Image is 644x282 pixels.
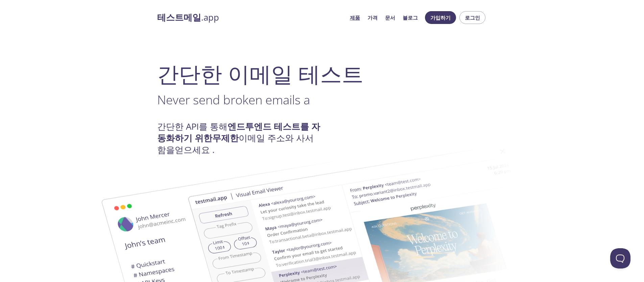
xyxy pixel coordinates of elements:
[201,11,219,23] font: .app
[403,14,418,21] font: 블로그
[459,11,485,24] button: 로그인
[367,14,378,21] font: 가격
[465,14,480,21] font: 로그인
[157,132,314,155] font: 이메일 주소와 사서함을
[157,59,363,88] font: 간단한 이메일 테스트
[175,144,215,156] font: 얻으세요 .
[430,14,451,21] font: 가입하기
[367,13,378,22] a: 가격
[350,14,360,21] font: 제품
[425,11,456,24] button: 가입하기
[385,13,395,22] a: 문서
[157,121,228,132] font: 간단한 API를 통해
[610,248,630,268] iframe: 헬프 스카우트 비콘 - 오픈
[350,13,360,22] a: 제품
[385,14,395,21] font: 문서
[157,121,320,144] font: 엔드투엔드 테스트를 자동화하기 위한
[403,13,418,22] a: 블로그
[157,12,344,23] a: 테스트메일.app
[157,11,201,23] font: 테스트메일
[212,132,239,144] font: 무제한
[157,91,310,108] span: Never send broken emails a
